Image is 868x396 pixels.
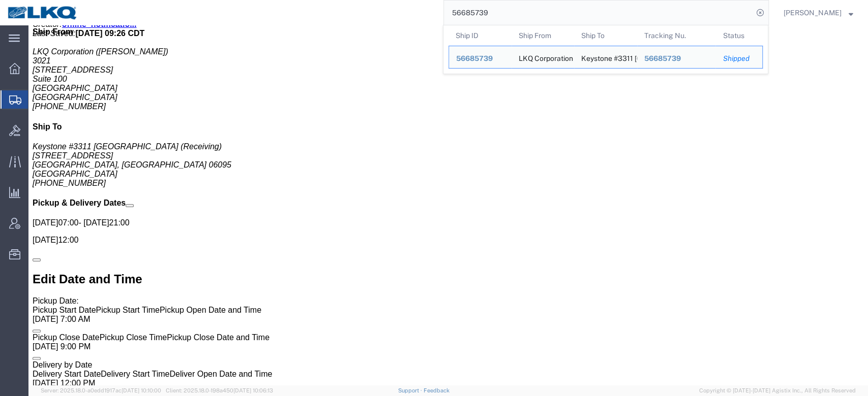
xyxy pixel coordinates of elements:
iframe: FS Legacy Container [28,25,868,385]
div: LKQ Corporation [519,46,567,68]
th: Ship ID [448,25,512,46]
span: Copyright © [DATE]-[DATE] Agistix Inc., All Rights Reserved [699,386,856,395]
span: 56685739 [456,54,493,62]
span: 56685739 [644,54,681,62]
th: Ship From [512,25,575,46]
span: Client: 2025.18.0-198a450 [166,387,273,393]
th: Status [715,25,763,46]
input: Search for shipment number, reference number [444,1,753,25]
div: 56685739 [456,53,504,64]
a: Support [398,387,424,393]
div: Keystone #3311 Windsor [581,46,630,68]
span: Server: 2025.18.0-a0edd1917ac [41,387,161,393]
span: Matt Harvey [784,7,842,18]
th: Ship To [574,25,637,46]
img: logo [7,5,78,20]
div: 56685739 [644,53,709,64]
button: [PERSON_NAME] [783,7,854,19]
a: Feedback [423,387,449,393]
span: [DATE] 10:06:13 [233,387,273,393]
span: [DATE] 10:10:00 [122,387,161,393]
th: Tracking Nu. [637,25,716,46]
table: Search Results [448,25,768,74]
div: Shipped [723,53,755,64]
